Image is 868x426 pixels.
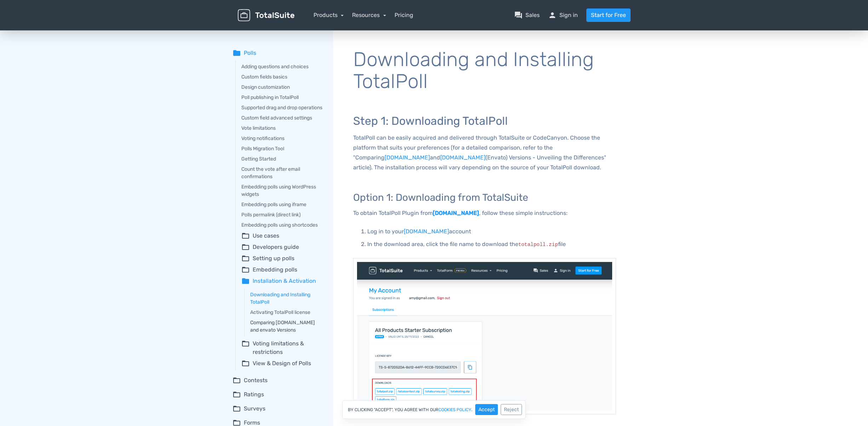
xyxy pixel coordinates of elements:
a: Voting notifications [241,135,323,142]
summary: folder_openEmbedding polls [241,265,323,274]
summary: folder_openVoting limitations & restrictions [241,339,323,356]
a: Start for Free [586,8,631,22]
a: [DOMAIN_NAME] [440,154,485,161]
summary: folder_openRatings [232,390,323,399]
a: personSign in [548,11,578,19]
h1: Downloading and Installing TotalPoll [353,49,616,92]
a: Custom fields basics [241,73,323,81]
span: folder [241,277,250,285]
span: folder_open [241,359,250,368]
span: folder_open [241,232,250,240]
a: Downloading and Installing TotalPoll [250,291,323,306]
summary: folderInstallation & Activation [241,277,323,285]
button: Accept [475,404,498,415]
a: Polls permalink (direct link) [241,211,323,218]
a: Embedding polls using iframe [241,201,323,208]
a: Pricing [395,11,413,19]
span: folder_open [241,339,250,356]
span: folder_open [232,390,241,399]
a: Supported drag and drop operations [241,104,323,111]
div: By clicking "Accept", you agree with our . [342,400,526,419]
summary: folder_openSetting up polls [241,254,323,263]
button: Reject [501,404,522,415]
a: Products [314,12,344,18]
summary: folder_openView & Design of Polls [241,359,323,368]
span: folder_open [232,376,241,385]
span: person [548,11,557,19]
a: Polls Migration Tool [241,145,323,152]
span: folder_open [241,243,250,251]
a: Design customization [241,83,323,91]
a: [DOMAIN_NAME] [385,154,430,161]
a: Vote limitations [241,124,323,132]
a: Count the vote after email confirmations [241,165,323,180]
img: TotalSuite for WordPress [238,9,294,22]
p: To obtain TotalPoll Plugin from , follow these simple instructions: [353,208,616,218]
summary: folder_openUse cases [241,232,323,240]
a: cookies policy [438,408,471,412]
p: TotalPoll can be easily acquired and delivered through TotalSuite or CodeCanyon. Choose the platf... [353,133,616,173]
a: Embedding polls using WordPress widgets [241,183,323,198]
a: Custom field advanced settings [241,114,323,122]
h3: Option 1: Downloading from TotalSuite [353,192,616,203]
code: totalpoll.zip [518,242,558,247]
summary: folder_openContests [232,376,323,385]
a: [DOMAIN_NAME] [433,210,479,216]
a: Getting Started [241,155,323,163]
a: Resources [352,12,386,18]
h2: Step 1: Downloading TotalPoll [353,115,616,127]
a: Comparing [DOMAIN_NAME] and envato Versions [250,319,323,334]
p: In the download area, click the file name to download the file [367,239,616,250]
span: folder [232,49,241,57]
summary: folder_openDevelopers guide [241,243,323,251]
a: [DOMAIN_NAME] [404,228,449,235]
span: question_answer [514,11,523,19]
span: folder_open [241,265,250,274]
span: folder_open [241,254,250,263]
a: Adding questions and choices [241,63,323,70]
p: Log in to your account [367,227,616,237]
a: Poll publishing in TotalPoll [241,94,323,101]
a: Embedding polls using shortcodes [241,221,323,229]
summary: folderPolls [232,49,323,57]
a: question_answerSales [514,11,540,19]
a: Activating TotalPoll license [250,309,323,316]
